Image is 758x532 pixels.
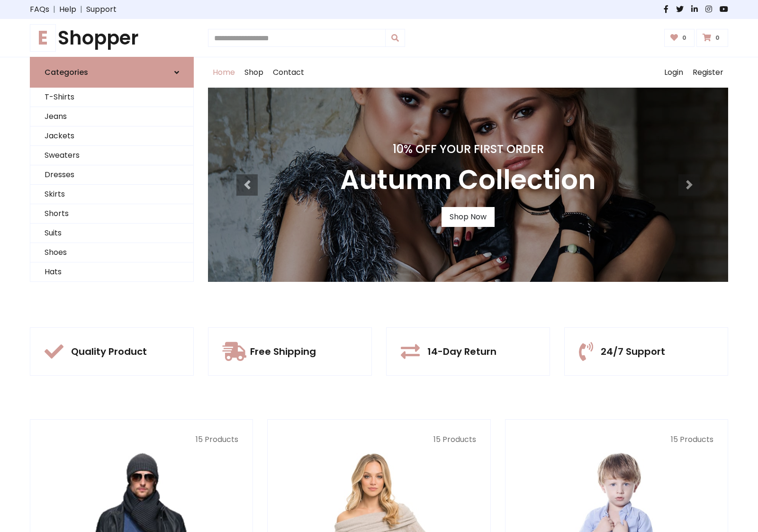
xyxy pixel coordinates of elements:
h5: 24/7 Support [601,346,665,357]
a: Login [659,57,688,88]
a: Dresses [30,165,193,185]
a: Categories [30,57,194,88]
a: Contact [268,57,309,88]
a: Shop Now [442,207,495,227]
a: Shoes [30,243,193,262]
a: 0 [696,29,728,47]
a: Suits [30,224,193,243]
h5: Quality Product [71,346,147,357]
a: Home [208,57,240,88]
a: Jackets [30,126,193,146]
p: 15 Products [282,434,476,445]
a: Jeans [30,107,193,126]
a: Sweaters [30,146,193,165]
h6: Categories [45,68,88,77]
span: | [76,4,86,15]
h5: Free Shipping [250,346,316,357]
p: 15 Products [45,434,238,445]
span: | [49,4,59,15]
span: E [30,24,56,52]
a: FAQs [30,4,49,15]
h4: 10% Off Your First Order [340,143,596,156]
h1: Shopper [30,27,194,49]
span: 0 [680,34,689,42]
a: T-Shirts [30,88,193,107]
a: Skirts [30,185,193,204]
a: Shorts [30,204,193,224]
a: Help [59,4,76,15]
h3: Autumn Collection [340,164,596,196]
a: Register [688,57,728,88]
a: Hats [30,262,193,282]
a: Support [86,4,117,15]
span: 0 [713,34,722,42]
p: 15 Products [520,434,713,445]
a: Shop [240,57,268,88]
a: 0 [664,29,695,47]
a: EShopper [30,27,194,49]
h5: 14-Day Return [427,346,496,357]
